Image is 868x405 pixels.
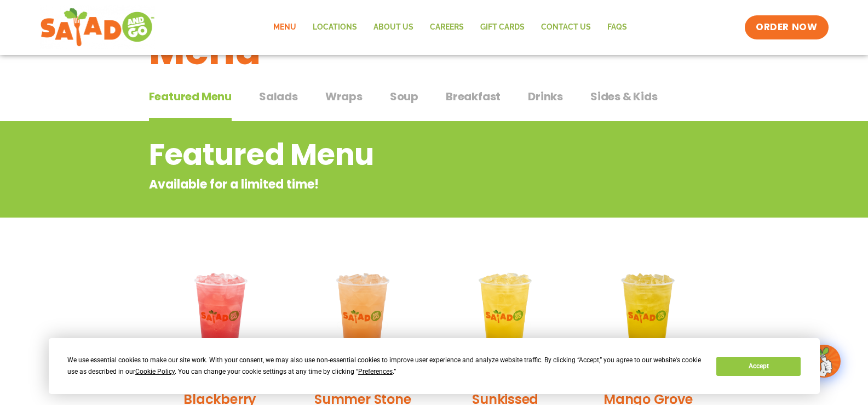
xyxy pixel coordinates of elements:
button: Accept [716,357,801,376]
span: Featured Menu [149,88,232,105]
span: Wraps [325,88,363,105]
div: Tabbed content [149,84,720,122]
div: We use essential cookies to make our site work. With your consent, we may also use non-essential ... [67,355,703,378]
img: wpChatIcon [809,346,840,377]
span: Salads [259,88,298,105]
nav: Menu [265,15,635,40]
span: Cookie Policy [135,368,175,375]
a: ORDER NOW [745,15,828,39]
span: ORDER NOW [756,21,817,34]
span: Preferences [358,368,393,375]
span: Sides & Kids [590,88,658,105]
div: Cookie Consent Prompt [49,338,820,394]
a: Locations [304,15,365,40]
a: Careers [422,15,472,40]
img: Product photo for Blackberry Bramble Lemonade [157,255,284,381]
a: About Us [365,15,422,40]
span: Soup [390,88,418,105]
h2: Featured Menu [149,133,631,177]
a: Contact Us [533,15,599,40]
a: FAQs [599,15,635,40]
img: Product photo for Summer Stone Fruit Lemonade [300,255,426,381]
img: Product photo for Mango Grove Lemonade [585,255,711,381]
p: Available for a limited time! [149,175,631,193]
img: Product photo for Sunkissed Yuzu Lemonade [442,255,569,381]
a: Menu [265,15,304,40]
span: Drinks [528,88,563,105]
img: new-SAG-logo-768×292 [40,5,156,49]
a: GIFT CARDS [472,15,533,40]
span: Breakfast [446,88,501,105]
